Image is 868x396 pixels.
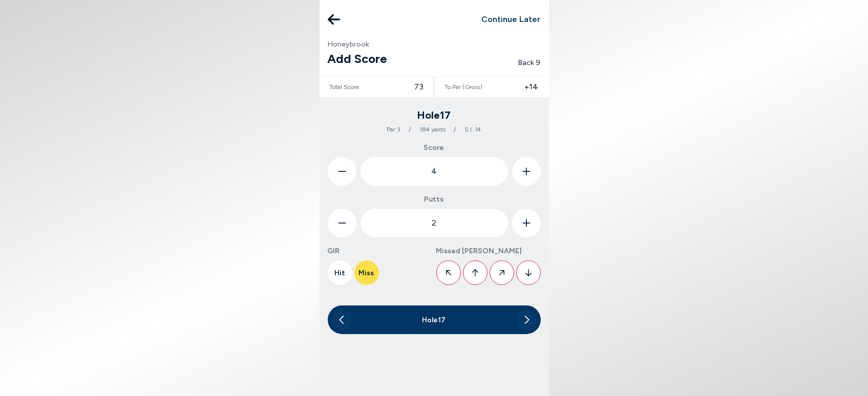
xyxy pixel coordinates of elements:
[354,260,379,285] button: Miss
[482,8,541,31] button: Continue Later
[420,125,446,134] div: 184 yards
[454,125,457,134] div: /
[330,82,415,92] div: Total Score
[328,142,541,153] label: Score
[352,310,516,330] div: Hole 17
[524,81,539,93] div: +14
[436,246,541,256] label: Missed [PERSON_NAME]
[409,125,412,134] div: /
[519,57,541,76] div: Back 9
[328,260,352,285] button: Hit
[387,125,401,134] div: Par 3
[328,194,541,205] label: Putts
[328,39,511,50] p: Honeybrook
[328,246,379,256] label: GIR
[465,125,481,134] div: S.I. 14
[444,82,524,92] div: To Par (Gross)
[417,107,451,123] h2: Hole 17
[414,81,424,93] div: 73
[328,50,511,68] h1: Add Score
